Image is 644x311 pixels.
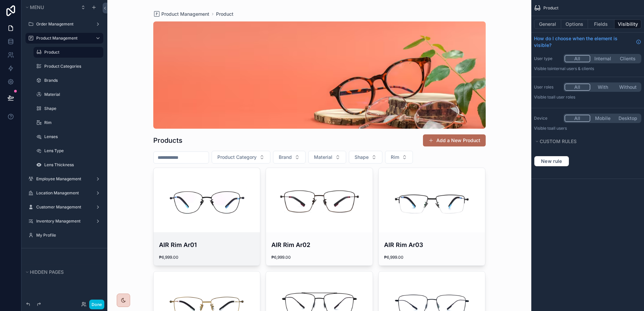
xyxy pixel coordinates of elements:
button: All [565,115,590,122]
span: all users [551,126,567,131]
label: User roles [534,84,561,90]
span: Product Category [217,154,257,161]
a: AIR Rim Ar01₱6,999.00 [153,168,261,266]
span: ₱6,999.00 [271,255,367,260]
span: ₱6,999.00 [159,255,255,260]
span: Product Management [161,11,209,17]
h4: AIR Rim Ar03 [384,240,480,249]
button: Done [89,300,104,309]
a: How do I choose when the element is visible? [534,35,641,49]
label: User type [534,56,561,61]
button: Add a New Product [423,134,486,146]
button: Select Button [308,151,346,164]
button: New rule [534,156,569,167]
button: Custom rules [534,137,637,146]
div: AIR-Rim-Ar01.webp [154,168,260,232]
label: Order Management [36,21,90,27]
button: Select Button [273,151,306,164]
button: Select Button [349,151,382,164]
button: General [534,19,561,29]
span: Product [543,5,558,11]
label: My Profile [36,233,99,238]
span: Menu [30,4,44,10]
a: Product [216,11,233,17]
span: All user roles [551,95,575,100]
label: Brands [44,78,99,83]
label: Rim [44,120,99,125]
button: Internal [590,55,615,62]
span: Material [314,154,332,161]
span: How do I choose when the element is visible? [534,35,633,49]
span: ₱6,999.00 [384,255,480,260]
p: Visible to [534,126,641,131]
span: Brand [279,154,292,161]
button: Desktop [615,115,640,122]
p: Visible to [534,95,641,100]
a: Product Management [153,11,209,17]
label: Product Categories [44,64,99,69]
span: Custom rules [540,138,577,144]
div: AIR-Rim-Ar02-F.webp [266,168,373,232]
span: Internal users & clients [551,66,594,71]
span: Rim [391,154,399,161]
h1: Products [153,136,182,145]
button: All [565,83,590,91]
label: Customer Management [36,204,90,210]
label: Product [44,50,99,55]
h4: AIR Rim Ar01 [159,240,255,249]
button: Options [561,19,588,29]
button: Without [615,83,640,91]
label: Lens Thickness [44,162,99,168]
button: Hidden pages [24,267,101,277]
button: With [590,83,615,91]
label: Product Management [36,36,90,41]
a: AIR Rim Ar02₱6,999.00 [266,168,373,266]
label: Device [534,116,561,121]
span: Hidden pages [30,269,64,275]
label: Lens Type [44,148,99,153]
label: Location Management [36,190,90,196]
label: Inventory Management [36,219,90,224]
button: All [565,55,590,62]
button: Clients [615,55,640,62]
label: Employee Management [36,176,90,182]
button: Fields [588,19,615,29]
button: Select Button [212,151,270,164]
button: Menu [24,3,76,12]
p: Visible to [534,66,641,71]
button: Select Button [385,151,413,164]
span: New rule [538,158,565,164]
button: Visibility [614,19,641,29]
label: Material [44,92,99,97]
span: Shape [355,154,369,161]
label: Lenses [44,134,99,139]
label: Shape [44,106,99,111]
button: Mobile [590,115,615,122]
div: AIR-Rim-Ar03-F.webp [379,168,485,232]
a: AIR Rim Ar03₱6,999.00 [378,168,486,266]
h4: AIR Rim Ar02 [271,240,367,249]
